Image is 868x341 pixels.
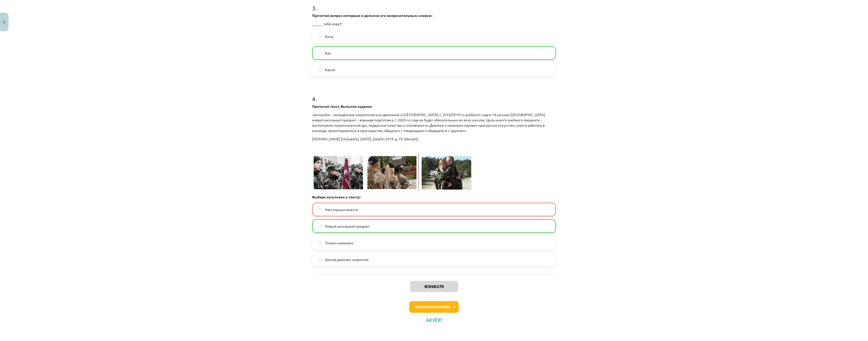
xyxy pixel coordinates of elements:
[319,51,322,55] input: Как
[312,21,556,27] p: ______ тебя зовут?
[312,195,361,199] strong: Выбери заголовок к тексту:
[325,207,358,212] span: Нам хорошо вместе
[312,104,372,109] strong: Прочитай текст. Выполни задание
[325,50,331,56] span: Как
[319,258,322,261] input: Школа девочек патриотов
[325,257,369,262] span: Школа девочек патриотов
[325,67,335,72] span: Какой
[325,240,353,246] span: Только мальчики
[3,21,5,24] img: icon-close-lesson-0947bae3869378f0d4975bcd49f059093ad1ed9edebbc8119c70593378902aed.svg
[319,35,322,38] input: Кому
[312,87,556,102] h1: 4 .
[409,301,459,313] button: Nākamā nodarbība
[424,317,444,322] button: Aizvērt
[319,241,322,245] input: Только мальчики
[325,34,334,39] span: Кому
[312,13,432,18] strong: Прочитай вопрос интервью и дополни его вопросительным словом:
[312,136,556,142] p: [DOMAIN_NAME] [tiešsaiste]. [DATE]. [skatīts 2019. g. 19. februārī].
[319,68,322,71] input: Какой
[319,225,322,228] input: Новый школьный предмет
[312,112,556,133] p: Jaunsardze – молодёжное патриотическое движение в [GEOGRAPHIC_DATA]. С 2018/2019-го учебного года...
[319,208,322,211] input: Нам хорошо вместе
[410,281,458,292] button: Iesniegts
[325,224,370,229] span: Новый школьный предмет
